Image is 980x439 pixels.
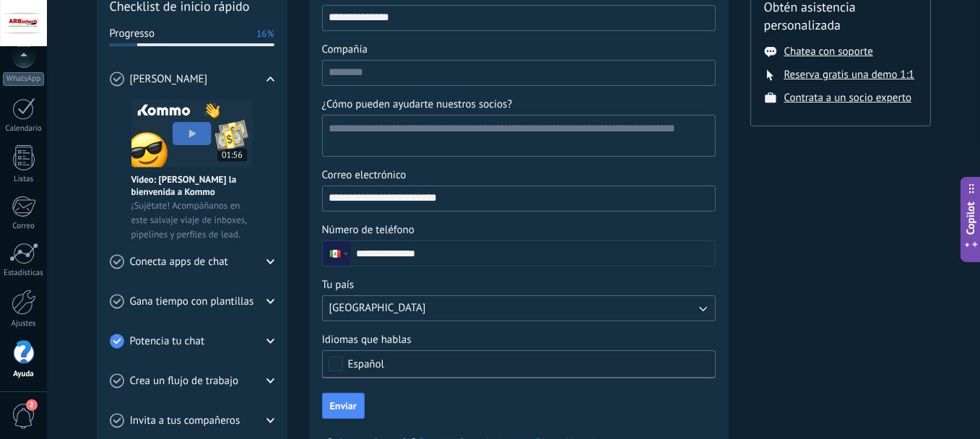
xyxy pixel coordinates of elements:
div: Calendario [3,124,45,134]
span: Número de teléfono [322,223,415,238]
button: Reserva gratis una demo 1:1 [784,68,915,82]
span: Invita a tus compañeros [130,414,240,428]
button: Enviar [322,393,365,419]
span: Idiomas que hablas [322,333,412,347]
input: Compañía [323,61,715,84]
input: Correo electrónico [323,186,715,209]
div: Listas [3,175,45,184]
span: Vídeo: [PERSON_NAME] la bienvenida a Kommo [131,173,253,198]
img: Meet video [131,99,253,168]
span: Copilot [964,202,979,235]
div: Ayuda [3,370,45,379]
span: Enviar [330,401,357,411]
button: Tu país [322,295,716,321]
span: Crea un flujo de trabajo [130,374,239,388]
textarea: ¿Cómo pueden ayudarte nuestros socios? [323,116,712,156]
div: Mexico: + 52 [323,241,350,266]
div: Correo [3,222,45,231]
span: Potencia tu chat [130,334,205,349]
div: Estadísticas [3,269,45,278]
span: Conecta apps de chat [130,255,228,269]
span: Español [348,359,385,370]
input: Nombre [323,6,715,29]
span: 16% [256,27,274,41]
input: Número de teléfono [350,241,715,266]
span: 2 [26,399,38,411]
span: ¡Sujétate! Acompáñanos en este salvaje viaje de inboxes, pipelines y perfiles de lead. [131,199,253,242]
div: Ajustes [3,319,45,329]
span: [GEOGRAPHIC_DATA] [329,301,426,316]
span: Correo electrónico [322,168,407,183]
span: [PERSON_NAME] [130,72,208,87]
span: Tu país [322,278,355,292]
span: Progresso [110,27,155,41]
span: ¿Cómo pueden ayudarte nuestros socios? [322,97,513,112]
div: WhatsApp [3,72,44,86]
button: Contrata a un socio experto [784,91,912,105]
button: Chatea con soporte [784,45,873,58]
span: Compañía [322,43,368,57]
span: Gana tiempo con plantillas [130,295,254,309]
